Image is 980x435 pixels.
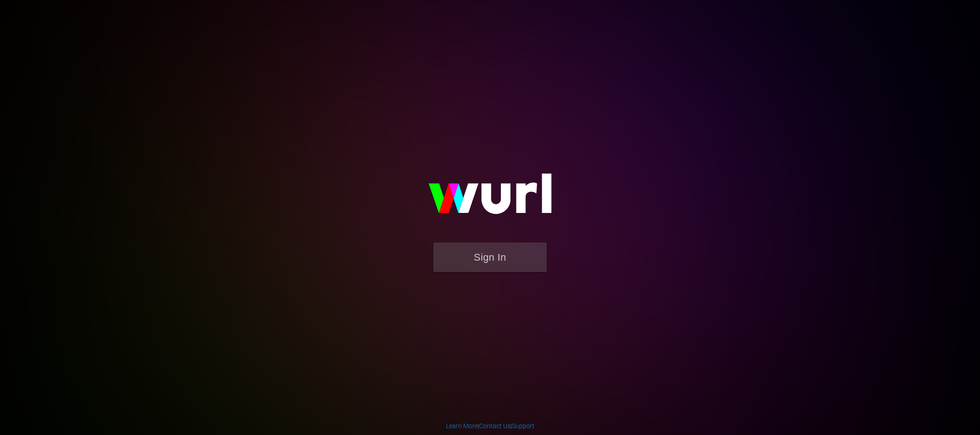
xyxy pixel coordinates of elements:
[446,422,478,430] a: Learn More
[512,422,534,430] a: Support
[433,242,547,272] button: Sign In
[479,422,510,430] a: Contact Us
[446,421,534,430] div: | |
[399,154,581,242] img: wurl-logo-on-black-223613ac3d8ba8fe6dc639794a292ebdb59501304c7dfd60c99c58986ef67473.svg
